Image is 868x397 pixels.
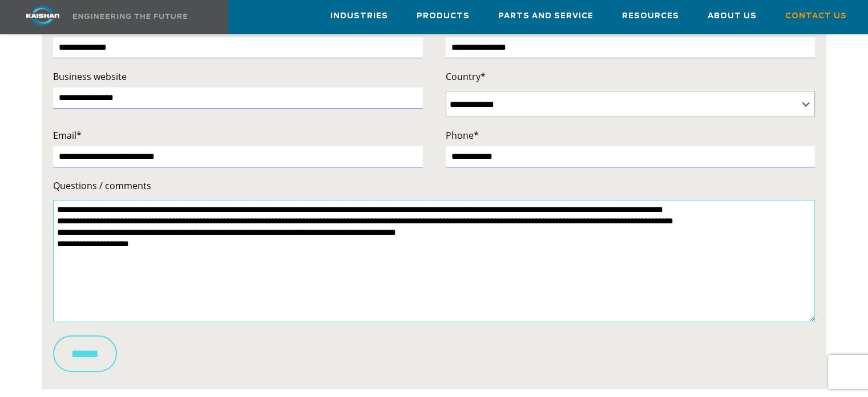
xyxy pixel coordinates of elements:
[330,10,388,23] span: Industries
[446,69,815,85] label: Country*
[785,1,847,31] a: Contact Us
[417,10,470,23] span: Products
[622,1,679,31] a: Resources
[708,1,757,31] a: About Us
[498,1,594,31] a: Parts and Service
[73,14,187,19] img: Engineering the future
[622,10,679,23] span: Resources
[53,69,423,85] label: Business website
[53,127,423,143] label: Email*
[785,10,847,23] span: Contact Us
[446,127,815,143] label: Phone*
[53,18,815,380] form: Contact form
[330,1,388,31] a: Industries
[708,10,757,23] span: About Us
[417,1,470,31] a: Products
[498,10,594,23] span: Parts and Service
